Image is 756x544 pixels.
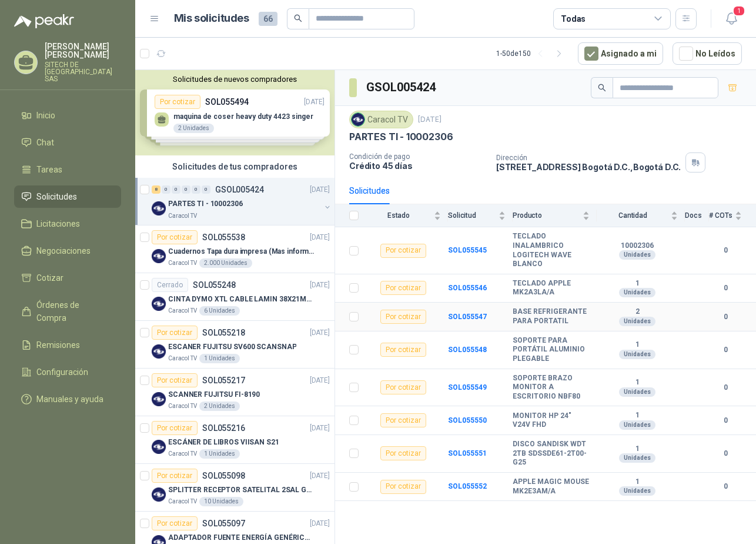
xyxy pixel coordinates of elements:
b: 1 [597,340,678,350]
div: Por cotizar [380,244,426,258]
a: SOL055545 [448,246,487,254]
p: [DATE] [310,518,330,529]
a: Configuración [14,361,121,383]
div: Unidades [619,420,655,430]
div: Solicitudes de tus compradores [135,155,334,178]
b: DISCO SANDISK WDT 2TB SDSSDE61-2T00-G25 [513,440,590,467]
p: Crédito 45 días [349,161,487,171]
span: 1 [732,5,745,16]
img: Company Logo [352,113,364,126]
a: Por cotizarSOL055538[DATE] Company LogoCuadernos Tapa dura impresa (Mas informacion en el adjunto... [135,225,334,273]
a: CerradoSOL055248[DATE] Company LogoCINTA DYMO XTL CABLE LAMIN 38X21MMBLANCOCaracol TV6 Unidades [135,273,334,321]
b: SOL055548 [448,346,487,354]
div: 6 Unidades [199,306,240,316]
span: Órdenes de Compra [36,298,110,324]
a: Chat [14,131,121,154]
a: SOL055552 [448,482,487,490]
b: SOL055549 [448,383,487,392]
div: Por cotizar [152,373,198,387]
a: Por cotizarSOL055217[DATE] Company LogoSCANNER FUJITSU FI-8190Caracol TV2 Unidades [135,369,334,416]
b: 0 [709,415,742,426]
p: [DATE] [310,375,330,386]
div: Unidades [619,387,655,397]
div: 1 - 50 de 150 [496,44,568,63]
span: Remisiones [36,339,80,351]
span: Inicio [36,109,55,122]
p: [DATE] [310,327,330,339]
div: Unidades [619,453,655,463]
div: Todas [561,12,586,25]
a: SOL055546 [448,284,487,292]
b: 10002306 [597,241,678,251]
p: [DATE] [310,232,330,243]
div: Por cotizar [152,469,198,483]
b: 2 [597,307,678,317]
div: 1 Unidades [199,449,240,459]
p: Caracol TV [168,402,197,411]
p: [PERSON_NAME] [PERSON_NAME] [45,42,121,59]
th: Solicitud [448,204,513,227]
p: [DATE] [310,470,330,482]
p: SOL055216 [202,424,245,432]
h1: Mis solicitudes [174,10,249,27]
a: Remisiones [14,334,121,356]
span: search [598,84,606,92]
b: 1 [597,279,678,288]
img: Company Logo [152,440,166,454]
div: Por cotizar [380,310,426,324]
img: Company Logo [152,249,166,263]
p: SOL055248 [193,281,236,289]
a: Cotizar [14,267,121,289]
span: Producto [513,211,580,220]
p: SPLITTER RECEPTOR SATELITAL 2SAL GT-SP21 [168,485,315,496]
b: 1 [597,378,678,387]
a: Licitaciones [14,213,121,235]
p: ADAPTADOR FUENTE ENERGÍA GENÉRICO 24V 1A [168,532,315,543]
span: Cotizar [36,271,63,284]
img: Company Logo [152,344,166,359]
div: Por cotizar [380,343,426,357]
p: Caracol TV [168,211,197,220]
b: TECLADO APPLE MK2A3LA/A [513,279,590,297]
b: 0 [709,245,742,256]
span: Chat [36,136,54,149]
p: [DATE] [310,184,330,195]
b: 0 [709,448,742,459]
img: Logo peakr [14,14,74,28]
div: Cerrado [152,278,188,292]
p: SCANNER FUJITSU FI-8190 [168,389,260,400]
div: Por cotizar [380,281,426,295]
p: Cuadernos Tapa dura impresa (Mas informacion en el adjunto) [168,246,315,257]
span: Tareas [36,163,62,176]
p: Caracol TV [168,306,197,316]
a: Manuales y ayuda [14,388,121,410]
a: Por cotizarSOL055216[DATE] Company LogoESCÁNER DE LIBROS VIISAN S21Caracol TV1 Unidades [135,416,334,464]
a: 8 0 0 0 0 0 GSOL005424[DATE] Company LogoPARTES TI - 10002306Caracol TV [152,183,332,220]
div: 0 [192,185,200,194]
a: Por cotizarSOL055218[DATE] Company LogoESCANER FUJITSU SV600 SCANSNAPCaracol TV1 Unidades [135,321,334,369]
a: Negociaciones [14,240,121,262]
b: MONITOR HP 24" V24V FHD [513,412,590,430]
th: Producto [513,204,597,227]
div: Por cotizar [152,421,198,435]
div: 0 [182,185,190,194]
span: Configuración [36,366,88,379]
div: 0 [172,185,180,194]
b: 0 [709,311,742,323]
b: 0 [709,481,742,492]
p: SOL055097 [202,519,245,528]
a: SOL055550 [448,416,487,424]
div: Por cotizar [380,413,426,427]
a: SOL055547 [448,313,487,321]
a: SOL055551 [448,449,487,457]
span: 66 [259,12,277,26]
p: [STREET_ADDRESS] Bogotá D.C. , Bogotá D.C. [496,162,681,172]
p: Caracol TV [168,354,197,363]
b: 1 [597,411,678,420]
a: Órdenes de Compra [14,294,121,329]
b: APPLE MAGIC MOUSE MK2E3AM/A [513,477,590,496]
span: # COTs [709,211,732,220]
